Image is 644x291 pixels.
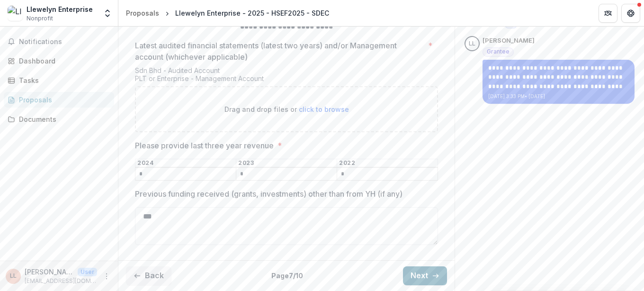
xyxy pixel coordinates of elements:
[487,48,510,55] span: Grantee
[19,95,107,105] div: Proposals
[4,34,114,49] button: Notifications
[299,105,349,113] span: click to browse
[19,56,107,66] div: Dashboard
[271,271,303,281] p: Page 7 / 10
[10,273,17,279] div: Llewelyn Lipi
[126,8,159,18] div: Proposals
[8,6,23,21] img: Llewelyn Enterprise
[101,4,114,23] button: Open entity switcher
[4,73,114,88] a: Tasks
[403,266,447,285] button: Next
[135,66,438,86] div: Sdn Bhd - Audited Account PLT or Enterprise - Management Account
[25,267,74,277] p: [PERSON_NAME]
[337,159,438,168] th: 2022
[101,271,112,282] button: More
[19,38,110,46] span: Notifications
[25,277,97,285] p: [EMAIL_ADDRESS][DOMAIN_NAME]
[78,268,97,276] p: User
[27,4,93,14] div: Llewelyn Enterprise
[135,188,402,200] p: Previous funding received (grants, investments) other than from YH (if any)
[4,53,114,69] a: Dashboard
[4,92,114,108] a: Proposals
[19,75,107,85] div: Tasks
[135,159,236,168] th: 2024
[122,6,333,20] nav: breadcrumb
[135,140,274,151] p: Please provide last three year revenue
[621,4,640,23] button: Get Help
[483,36,535,45] p: [PERSON_NAME]
[236,159,337,168] th: 2023
[224,104,349,114] p: Drag and drop files or
[469,41,475,47] div: Llewelyn Lipi
[4,111,114,127] a: Documents
[27,14,53,23] span: Nonprofit
[122,6,163,20] a: Proposals
[599,4,617,23] button: Partners
[19,114,107,124] div: Documents
[135,40,424,63] p: Latest audited financial statements (latest two years) and/or Management account (whichever appli...
[175,8,329,18] div: Llewelyn Enterprise - 2025 - HSEF2025 - SDEC
[126,266,171,285] button: Back
[488,93,629,100] p: [DATE] 3:33 PM • [DATE]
